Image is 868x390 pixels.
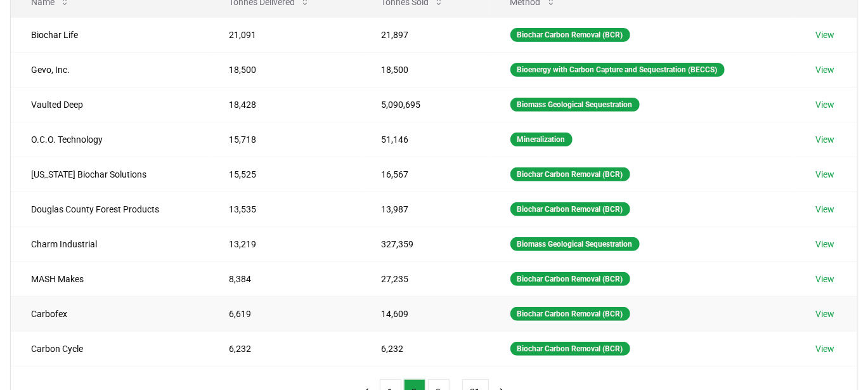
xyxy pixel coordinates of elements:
div: Biochar Carbon Removal (BCR) [510,307,630,321]
td: 16,567 [361,157,490,192]
a: View [816,342,835,355]
td: 21,897 [361,17,490,52]
a: View [816,98,835,111]
div: Biochar Carbon Removal (BCR) [510,28,630,42]
div: Biochar Carbon Removal (BCR) [510,272,630,286]
td: 13,219 [209,226,361,261]
td: 18,428 [209,87,361,122]
div: Biochar Carbon Removal (BCR) [510,342,630,356]
td: 13,987 [361,192,490,226]
td: 6,619 [209,296,361,331]
td: Vaulted Deep [11,87,209,122]
td: 14,609 [361,296,490,331]
a: View [816,203,835,216]
td: 6,232 [361,331,490,366]
td: Gevo, Inc. [11,52,209,87]
div: Biomass Geological Sequestration [510,98,640,112]
td: 5,090,695 [361,87,490,122]
td: Charm Industrial [11,226,209,261]
div: Biochar Carbon Removal (BCR) [510,167,630,181]
td: O.C.O. Technology [11,122,209,157]
td: Carbon Cycle [11,331,209,366]
div: Biomass Geological Sequestration [510,237,640,251]
td: 8,384 [209,261,361,296]
td: 18,500 [209,52,361,87]
a: View [816,63,835,76]
td: Biochar Life [11,17,209,52]
a: View [816,29,835,41]
a: View [816,168,835,181]
div: Bioenergy with Carbon Capture and Sequestration (BECCS) [510,63,725,77]
td: 13,535 [209,192,361,226]
td: 327,359 [361,226,490,261]
td: 15,525 [209,157,361,192]
a: View [816,308,835,320]
td: 27,235 [361,261,490,296]
td: [US_STATE] Biochar Solutions [11,157,209,192]
td: Douglas County Forest Products [11,192,209,226]
td: 6,232 [209,331,361,366]
td: 15,718 [209,122,361,157]
a: View [816,273,835,285]
div: Biochar Carbon Removal (BCR) [510,202,630,216]
a: View [816,238,835,250]
td: Carbofex [11,296,209,331]
a: View [816,133,835,146]
td: MASH Makes [11,261,209,296]
td: 18,500 [361,52,490,87]
td: 51,146 [361,122,490,157]
td: 21,091 [209,17,361,52]
div: Mineralization [510,133,573,146]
